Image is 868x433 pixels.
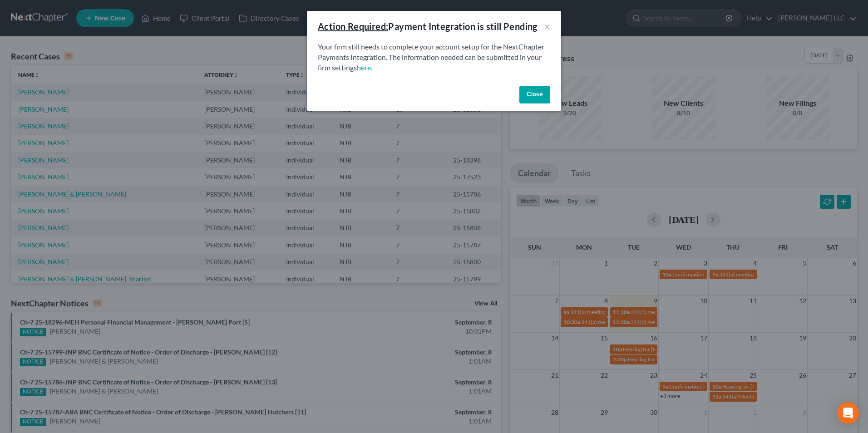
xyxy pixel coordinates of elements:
button: × [544,21,550,32]
u: Action Required: [318,21,388,32]
a: here [357,63,371,72]
p: Your firm still needs to complete your account setup for the NextChapter Payments Integration. Th... [318,42,550,73]
div: Payment Integration is still Pending [318,20,538,33]
button: Close [519,86,550,104]
div: Open Intercom Messenger [837,402,859,424]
